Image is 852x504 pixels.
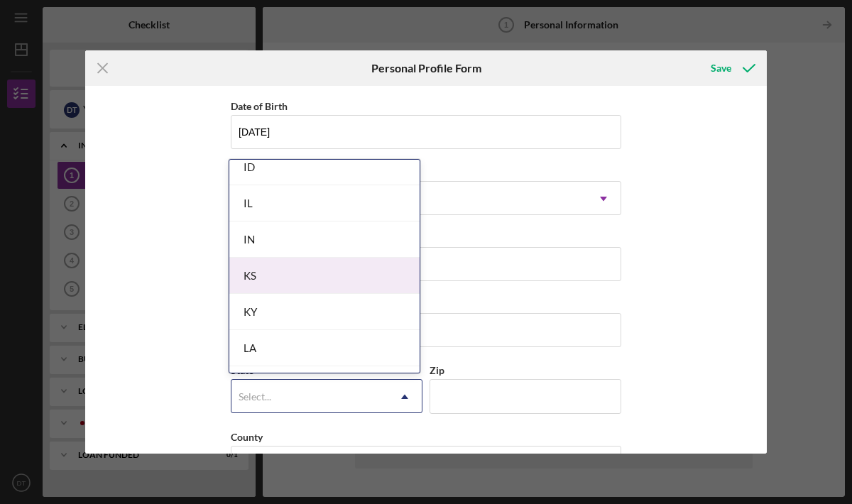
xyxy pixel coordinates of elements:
[229,258,420,294] div: KS
[229,366,420,402] div: MA
[231,431,263,443] label: County
[430,364,444,376] label: Zip
[231,100,288,112] label: Date of Birth
[697,54,767,82] button: Save
[229,294,420,330] div: KY
[239,391,271,402] div: Select...
[229,149,420,185] div: ID
[371,62,481,75] h6: Personal Profile Form
[229,221,420,258] div: IN
[711,54,731,82] div: Save
[229,330,420,366] div: LA
[229,185,420,221] div: IL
